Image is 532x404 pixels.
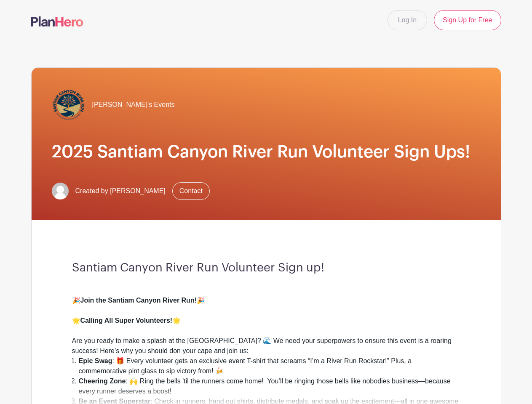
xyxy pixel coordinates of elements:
img: Santiam%20Canyon%20River%20Run%20logo-01.png [52,88,86,122]
span: Created by [PERSON_NAME] [75,186,166,196]
span: [PERSON_NAME]'s Events [92,100,175,110]
a: Log In [388,10,427,30]
h1: 2025 Santiam Canyon River Run Volunteer Sign Ups! [52,142,481,162]
div: Are you ready to make a splash at the [GEOGRAPHIC_DATA]? 🌊 We need your superpowers to ensure thi... [72,326,460,356]
img: default-ce2991bfa6775e67f084385cd625a349d9dcbb7a52a09fb2fda1e96e2d18dcdb.png [52,183,69,199]
strong: Join the Santiam Canyon River Run! [80,297,197,304]
div: 🌟 🌟 [72,306,460,326]
strong: Cheering Zone [79,377,126,385]
div: 🎉 🎉 [72,285,460,306]
img: logo-507f7623f17ff9eddc593b1ce0a138ce2505c220e1c5a4e2b4648c50719b7d32.svg [31,16,83,27]
h3: Santiam Canyon River Run Volunteer Sign up! [72,261,460,275]
strong: Epic Swag [79,357,112,364]
a: Contact [172,182,210,200]
a: Sign Up for Free [434,10,501,30]
li: : 🎁 Every volunteer gets an exclusive event T-shirt that screams “I’m a River Run Rockstar!” Plus... [79,356,460,376]
strong: Calling All Super Volunteers! [80,317,173,324]
li: : 🙌 Ring the bells 'til the runners come home! You’ll be ringing those bells like nobodies busine... [79,376,460,396]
